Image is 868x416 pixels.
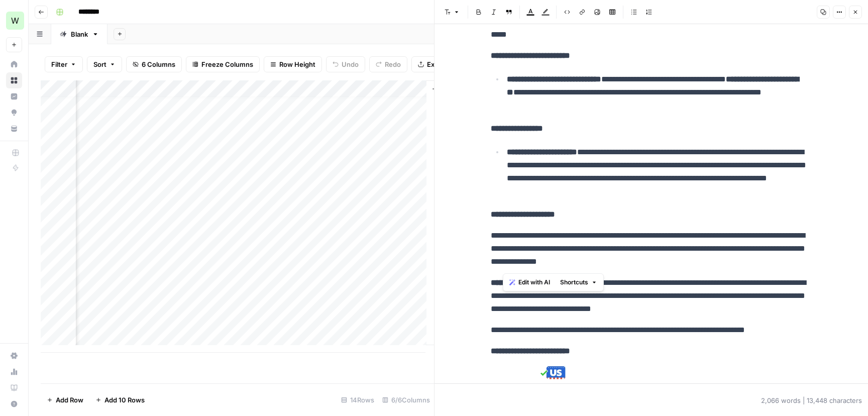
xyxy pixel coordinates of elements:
[6,72,22,88] a: Browse
[326,56,365,72] button: Undo
[201,59,253,69] span: Freeze Columns
[45,56,83,72] button: Filter
[279,59,315,69] span: Row Height
[6,348,22,364] a: Settings
[11,15,19,27] span: W
[369,56,407,72] button: Redo
[6,105,22,121] a: Opportunities
[6,380,22,396] a: Learning Hub
[264,56,322,72] button: Row Height
[186,56,260,72] button: Freeze Columns
[41,392,89,408] button: Add Row
[337,392,378,408] div: 14 Rows
[560,278,588,287] span: Shortcuts
[342,59,359,69] span: Undo
[411,56,469,72] button: Export CSV
[93,59,106,69] span: Sort
[385,59,401,69] span: Redo
[556,276,601,289] button: Shortcuts
[6,56,22,72] a: Home
[6,8,22,33] button: Workspace: Workspace1
[6,121,22,137] a: Your Data
[427,59,463,69] span: Export CSV
[51,59,67,69] span: Filter
[71,29,88,39] div: Blank
[142,59,175,69] span: 6 Columns
[505,276,554,289] button: Edit with AI
[51,24,107,44] a: Blank
[6,396,22,412] button: Help + Support
[56,395,83,405] span: Add Row
[378,392,434,408] div: 6/6 Columns
[104,395,145,405] span: Add 10 Rows
[126,56,182,72] button: 6 Columns
[761,395,862,405] div: 2,066 words | 13,448 characters
[87,56,122,72] button: Sort
[518,278,550,287] span: Edit with AI
[6,88,22,105] a: Insights
[6,364,22,380] a: Usage
[89,392,151,408] button: Add 10 Rows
